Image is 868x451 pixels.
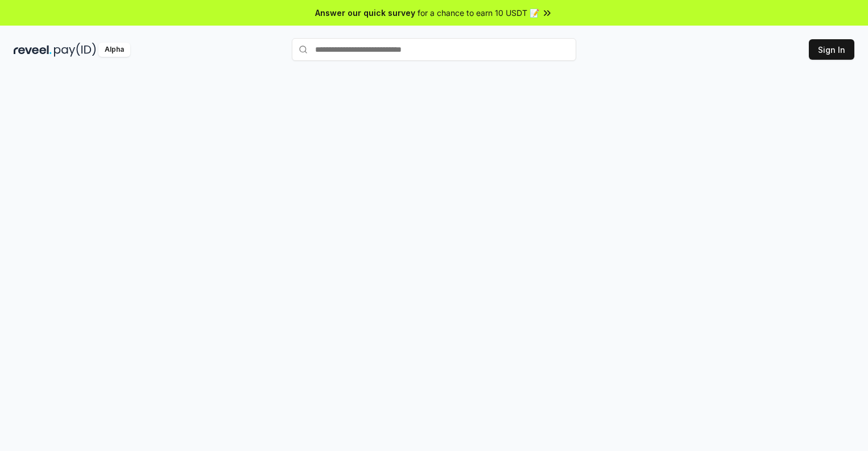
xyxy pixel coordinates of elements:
[54,43,96,57] img: pay_id
[98,43,130,57] div: Alpha
[14,43,52,57] img: reveel_dark
[809,39,854,60] button: Sign In
[315,7,415,19] span: Answer our quick survey
[418,7,539,19] span: for a chance to earn 10 USDT 📝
